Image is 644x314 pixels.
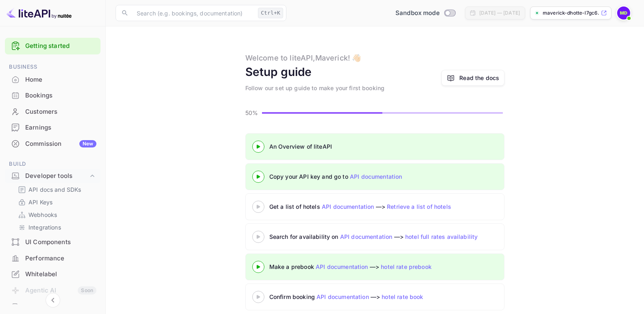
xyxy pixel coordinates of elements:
div: Customers [5,104,100,120]
a: API documentation [322,203,374,210]
div: Copy your API key and go to [269,172,473,181]
a: Read the docs [441,70,504,86]
div: Search for availability on —> [269,232,554,241]
a: API documentation [317,293,369,300]
div: API docs and SDKs [15,184,97,195]
a: API docs and SDKs [18,185,94,194]
a: Customers [5,104,100,119]
div: API Logs [25,303,96,312]
button: Collapse navigation [46,293,60,308]
img: Maverick Dhotte [617,6,630,19]
div: Getting started [5,38,100,54]
div: Setup guide [245,63,312,80]
p: API docs and SDKs [28,185,81,194]
a: Integrations [18,223,94,232]
div: [DATE] — [DATE] [479,9,520,17]
div: UI Components [5,234,100,250]
a: API documentation [350,173,402,180]
input: Search (e.g. bookings, documentation) [132,5,255,21]
div: UI Components [25,238,96,247]
a: UI Components [5,234,100,249]
a: hotel full rates availability [405,233,478,240]
a: API documentation [316,263,368,270]
div: Developer tools [25,171,88,181]
div: Integrations [15,221,97,233]
a: Bookings [5,88,100,103]
a: hotel rate book [382,293,423,300]
p: 50% [245,108,260,117]
div: Webhooks [15,209,97,221]
a: Performance [5,251,100,266]
div: Welcome to liteAPI, Maverick ! 👋🏻 [245,52,361,63]
div: Earnings [25,123,96,132]
div: Home [25,75,96,84]
p: maverick-dhotte-l7gc6.... [543,9,599,17]
a: Retrieve a list of hotels [387,203,451,210]
a: Read the docs [459,74,499,82]
a: hotel rate prebook [381,263,432,270]
div: Customers [25,107,96,117]
p: Webhooks [28,210,57,219]
a: Whitelabel [5,266,100,282]
img: LiteAPI logo [7,6,72,19]
div: Ctrl+K [258,8,283,18]
div: Developer tools [5,169,100,183]
span: Business [5,63,100,71]
p: Integrations [28,223,61,232]
p: API Keys [28,198,52,206]
div: Get a list of hotels —> [269,202,473,211]
div: Commission [25,139,96,149]
a: CommissionNew [5,136,100,151]
div: Bookings [5,88,100,104]
a: Home [5,72,100,87]
div: Bookings [25,91,96,100]
div: API Keys [15,196,97,208]
div: New [79,140,96,147]
div: Switch to Production mode [392,9,458,18]
span: Build [5,160,100,169]
div: Confirm booking —> [269,292,473,301]
div: An Overview of liteAPI [269,142,473,151]
div: Make a prebook —> [269,262,473,271]
a: API documentation [340,233,393,240]
a: API Keys [18,198,94,206]
div: Follow our set up guide to make your first booking [245,84,385,92]
div: Performance [5,251,100,266]
a: Earnings [5,120,100,135]
div: Whitelabel [25,270,96,279]
span: Sandbox mode [395,9,440,18]
div: Performance [25,254,96,263]
a: Webhooks [18,210,94,219]
a: Getting started [25,41,96,51]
